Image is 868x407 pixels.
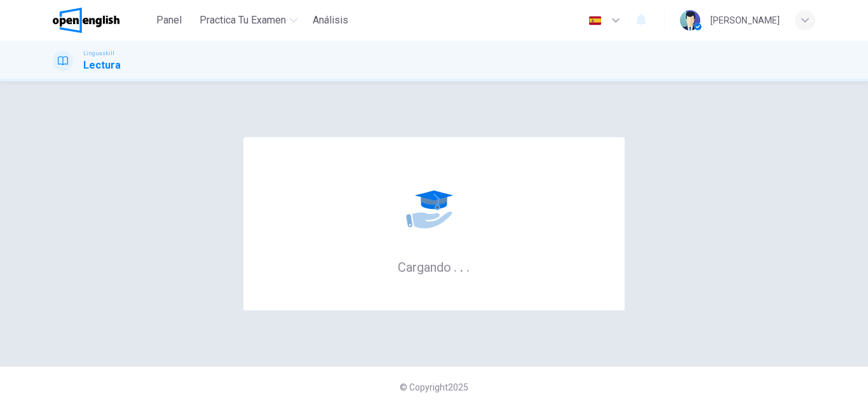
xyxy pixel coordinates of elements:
[398,258,470,275] h6: Cargando
[83,49,114,58] span: Linguaskill
[400,382,468,392] span: © Copyright 2025
[200,13,286,28] span: Practica tu examen
[156,13,182,28] span: Panel
[83,58,121,73] h1: Lectura
[466,255,470,276] h6: .
[194,9,302,32] button: Practica tu examen
[53,8,119,33] img: OpenEnglish logo
[459,255,464,276] h6: .
[710,13,780,28] div: [PERSON_NAME]
[308,9,353,32] button: Análisis
[313,13,348,28] span: Análisis
[587,16,603,25] img: es
[680,10,700,30] img: Profile picture
[453,255,458,276] h6: .
[149,9,189,32] button: Panel
[53,8,149,33] a: OpenEnglish logo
